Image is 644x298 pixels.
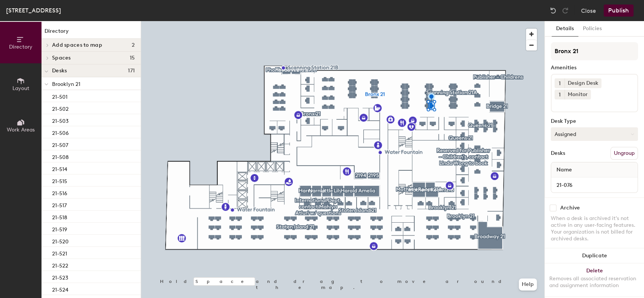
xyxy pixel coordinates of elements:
[610,147,638,160] button: Ungroup
[52,260,68,269] p: 21-522
[7,127,35,133] span: Work Areas
[6,6,61,15] div: [STREET_ADDRESS]
[555,90,564,99] button: 1
[52,272,68,281] p: 21-523
[52,116,69,124] p: 21-503
[559,91,561,99] span: 1
[52,128,69,136] p: 21-506
[551,215,638,242] div: When a desk is archived it's not active in any user-facing features. Your organization is not bil...
[555,78,564,88] button: 1
[553,163,576,177] span: Name
[551,118,638,124] div: Desk Type
[52,248,67,257] p: 21-521
[52,224,67,233] p: 21-519
[549,7,557,14] img: Undo
[578,21,606,37] button: Policies
[52,152,69,160] p: 21-508
[564,90,591,99] div: Monitor
[559,79,561,87] span: 1
[519,278,537,290] button: Help
[9,44,32,50] span: Directory
[41,27,141,39] h1: Directory
[52,68,67,74] span: Desks
[52,284,68,293] p: 21-524
[132,42,135,48] span: 2
[581,5,596,17] button: Close
[52,212,67,221] p: 21-518
[561,7,569,14] img: Redo
[52,188,67,197] p: 21-516
[52,104,69,112] p: 21-502
[52,176,67,185] p: 21-515
[52,92,68,100] p: 21-501
[560,205,580,211] div: Archive
[545,263,644,296] button: DeleteRemoves all associated reservation and assignment information
[604,5,633,17] button: Publish
[545,248,644,263] button: Duplicate
[564,78,601,88] div: Design Desk
[128,68,135,74] span: 171
[552,21,578,37] button: Details
[551,65,638,71] div: Amenities
[129,55,135,61] span: 15
[52,236,69,245] p: 21-520
[52,81,80,87] span: Brooklyn 21
[12,85,29,92] span: Layout
[52,55,71,61] span: Spaces
[551,127,638,141] button: Assigned
[52,42,102,48] span: Add spaces to map
[551,150,565,156] div: Desks
[52,164,67,173] p: 21-514
[52,200,67,209] p: 21-517
[52,140,68,148] p: 21-507
[549,275,639,289] div: Removes all associated reservation and assignment information
[553,180,636,190] input: Unnamed desk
